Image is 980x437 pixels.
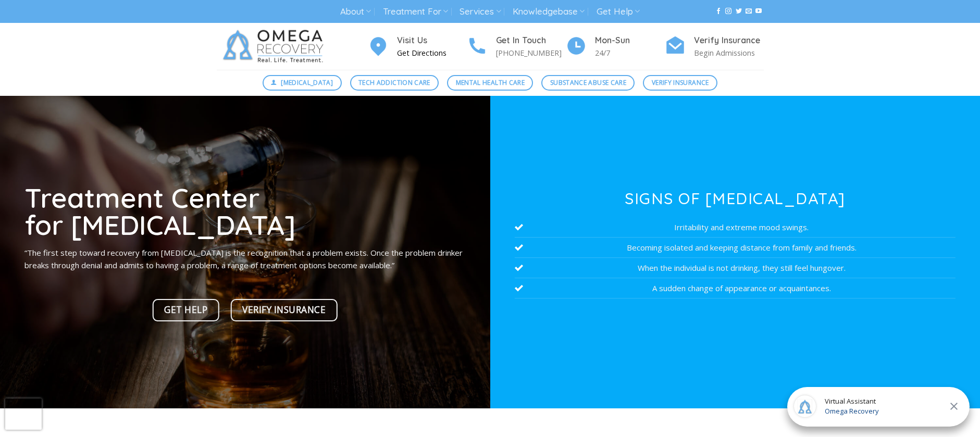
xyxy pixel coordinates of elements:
[456,78,525,88] span: Mental Health Care
[515,217,956,238] li: Irritability and extreme mood swings.
[24,184,465,239] h1: Treatment Center for [MEDICAL_DATA]
[652,78,709,88] span: Verify Insurance
[715,8,722,15] a: Follow on Facebook
[281,78,333,88] span: [MEDICAL_DATA]
[358,78,430,88] span: Tech Addiction Care
[694,47,764,59] p: Begin Admissions
[595,47,665,59] p: 24/7
[24,246,465,271] p: “The first step toward recovery from [MEDICAL_DATA] is the recognition that a problem exists. Onc...
[496,34,566,47] h4: Get In Touch
[515,191,956,206] h3: Signs of [MEDICAL_DATA]
[746,8,752,15] a: Send us an email
[460,2,501,21] a: Services
[397,34,467,47] h4: Visit Us
[5,398,42,430] iframe: reCAPTCHA
[340,2,371,21] a: About
[515,278,956,298] li: A sudden change of appearance or acquaintances.
[550,78,626,88] span: Substance Abuse Care
[350,75,439,91] a: Tech Addiction Care
[595,34,665,47] h4: Mon-Sun
[496,47,566,59] p: [PHONE_NUMBER]
[725,8,731,15] a: Follow on Instagram
[164,303,207,317] span: Get Help
[242,303,326,317] span: Verify Insurance
[217,23,334,70] img: Omega Recovery
[597,2,640,21] a: Get Help
[515,258,956,278] li: When the individual is not drinking, they still feel hungover.
[541,75,635,91] a: Substance Abuse Care
[467,34,566,59] a: Get In Touch [PHONE_NUMBER]
[755,8,762,15] a: Follow on YouTube
[515,238,956,258] li: Becoming isolated and keeping distance from family and friends.
[643,75,717,91] a: Verify Insurance
[447,75,533,91] a: Mental Health Care
[153,299,220,321] a: Get Help
[694,34,764,47] h4: Verify Insurance
[383,2,448,21] a: Treatment For
[397,47,467,59] p: Get Directions
[736,8,742,15] a: Follow on Twitter
[513,2,585,21] a: Knowledgebase
[263,75,342,91] a: [MEDICAL_DATA]
[665,34,764,59] a: Verify Insurance Begin Admissions
[230,299,338,321] a: Verify Insurance
[368,34,467,59] a: Visit Us Get Directions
